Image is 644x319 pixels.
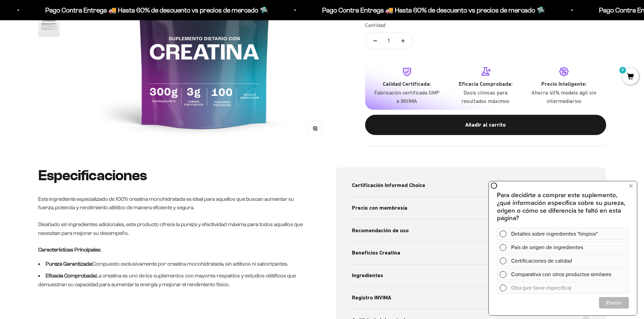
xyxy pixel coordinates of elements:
[383,81,431,87] strong: Calidad Certificada:
[352,287,590,309] summary: Registro INVIMA
[393,32,413,49] button: Aumentar cantidad
[373,88,441,105] p: Fabricación certificada GMP e INVIMA
[352,226,409,235] span: Recomendación de uso
[38,247,101,252] strong: Características Principales:
[352,197,590,219] summary: Precio con membresía
[619,66,627,74] mark: 0
[379,121,593,129] div: Añadir al carrito
[352,248,400,257] span: Beneficios Creatina
[365,32,385,49] button: Reducir cantidad
[352,271,383,280] span: Ingredientes
[38,195,309,212] p: Este ingrediente especializado de 100% creatina monohidratada es ideal para aquellos que buscan a...
[352,174,590,196] summary: Certificación Informed Choice
[38,271,309,289] li: La creatina es uno de los suplementos con mayores respaldos y estudios ciétificos que demuestran ...
[622,73,639,81] a: 0
[46,273,96,278] strong: Eficacia Comprobada:
[459,81,512,87] strong: Eficacia Comprobada:
[38,220,309,237] p: Diseñado sin ingredientes adicionales, este producto ofrece la pureza y efectividad máxima para t...
[38,260,309,268] li: Compuesto exclusivamente por creatina monohidratada, sin aditivos ni saborizantes.
[321,5,544,16] p: Pago Contra Entrega 🚚 Hasta 60% de descuento vs precios de mercado 🛸
[352,242,590,264] summary: Beneficios Creatina
[365,21,386,30] label: Cantidad:
[352,264,590,287] summary: Ingredientes
[352,204,407,212] span: Precio con membresía
[38,167,309,184] h2: Especificaciones
[38,15,60,37] img: Creatina Monohidrato
[489,181,637,315] iframe: zigpoll-iframe
[44,5,267,16] p: Pago Contra Entrega 🚚 Hasta 60% de descuento vs precios de mercado 🛸
[38,15,60,39] button: Ir al artículo 6
[46,261,92,267] strong: Pureza Garantizada:
[452,88,519,105] p: Dosis clínicas para resultados máximos
[352,219,590,242] summary: Recomendación de uso
[352,293,391,302] span: Registro INVIMA
[530,88,598,105] p: Ahorra 40% modelo ágil sin intermediarios
[541,81,587,87] strong: Precio Inteligente:
[352,181,425,190] span: Certificación Informed Choice
[365,114,606,135] button: Añadir al carrito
